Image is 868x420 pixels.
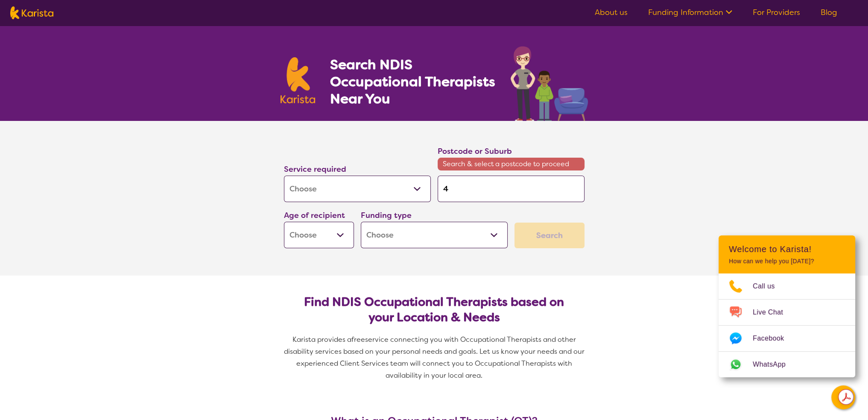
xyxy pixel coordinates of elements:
img: occupational-therapy [511,46,588,121]
a: For Providers [753,7,800,18]
h2: Find NDIS Occupational Therapists based on your Location & Needs [291,294,578,325]
a: Funding Information [648,7,732,18]
span: Karista provides a [292,335,351,344]
span: Search & select a postcode to proceed [438,158,585,170]
a: About us [595,7,628,18]
a: Web link opens in a new tab. [719,352,855,377]
label: Age of recipient [284,210,345,220]
img: Karista logo [10,6,53,19]
span: Call us [753,280,785,293]
p: How can we help you [DATE]? [729,258,845,265]
ul: Choose channel [719,273,855,377]
input: Type [438,176,585,202]
label: Service required [284,164,346,174]
button: Channel Menu [831,385,855,409]
span: Live Chat [753,306,793,319]
h1: Search NDIS Occupational Therapists Near You [330,56,496,107]
h2: Welcome to Karista! [729,244,845,254]
div: Channel Menu [719,235,855,377]
span: free [351,335,365,344]
label: Funding type [361,210,412,220]
img: Karista logo [281,57,316,103]
span: service connecting you with Occupational Therapists and other disability services based on your p... [284,335,586,380]
span: WhatsApp [753,358,796,371]
label: Postcode or Suburb [438,146,512,156]
a: Blog [821,7,837,18]
span: Facebook [753,332,794,345]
